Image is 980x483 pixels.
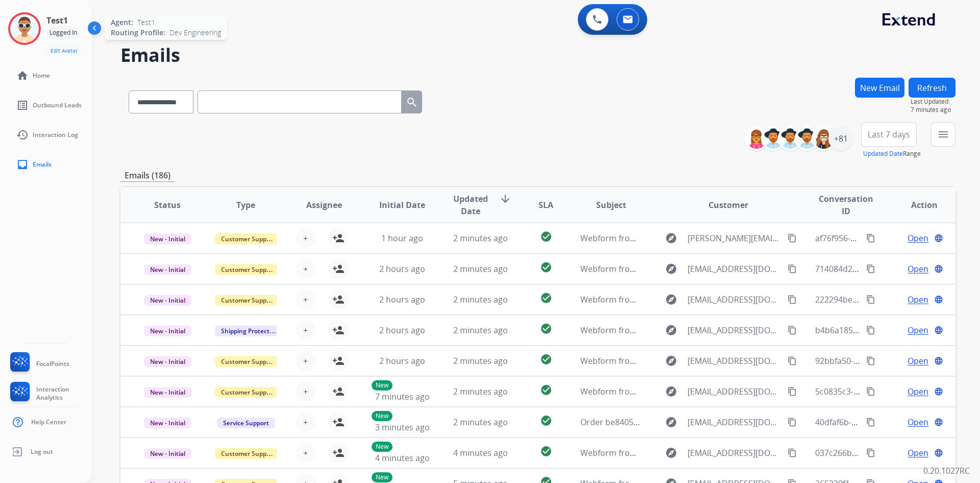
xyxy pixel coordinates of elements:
[332,263,345,275] mat-icon: person_add
[36,360,69,368] span: FocalPoints
[215,326,285,336] span: Shipping Protection
[8,352,69,376] a: FocalPoints
[372,411,393,421] p: New
[580,294,812,305] span: Webform from [EMAIL_ADDRESS][DOMAIN_NAME] on [DATE]
[908,293,928,306] span: Open
[815,386,972,397] span: 5c0835c3-8b78-4a26-9d78-461912678938
[815,417,970,428] span: 40dfaf6b-91ee-4521-8611-72b1d824e871
[372,380,393,390] p: New
[540,261,552,273] mat-icon: check_circle
[453,325,508,336] span: 2 minutes ago
[10,14,39,43] img: avatar
[863,149,921,158] span: Range
[855,78,904,98] button: New Email
[303,324,308,336] span: +
[908,324,928,336] span: Open
[815,325,971,336] span: b4b6a185-5374-4af6-a4bd-96c8393c169e
[296,289,316,310] button: +
[303,232,308,244] span: +
[453,263,508,274] span: 2 minutes ago
[306,199,342,211] span: Assignee
[908,447,928,459] span: Open
[788,418,797,427] mat-icon: content_copy
[540,353,552,365] mat-icon: check_circle
[866,295,875,304] mat-icon: content_copy
[31,448,53,456] span: Log out
[453,233,508,244] span: 2 minutes ago
[111,28,165,38] span: Routing Profile:
[923,465,970,477] p: 0.20.1027RC
[908,385,928,398] span: Open
[296,381,316,402] button: +
[540,231,552,243] mat-icon: check_circle
[815,233,969,244] span: af76f956-3e36-46ea-81a8-9e6358bb5929
[580,355,812,366] span: Webform from [EMAIL_ADDRESS][DOMAIN_NAME] on [DATE]
[937,128,949,141] mat-icon: menu
[708,199,748,211] span: Customer
[137,17,155,28] span: Test1
[934,234,943,243] mat-icon: language
[16,70,29,82] mat-icon: home
[911,106,955,114] span: 7 minutes ago
[296,259,316,279] button: +
[580,263,812,274] span: Webform from [EMAIL_ADDRESS][DOMAIN_NAME] on [DATE]
[450,193,491,217] span: Updated Date
[538,199,553,211] span: SLA
[296,412,316,432] button: +
[303,293,308,306] span: +
[215,356,281,367] span: Customer Support
[580,417,766,428] span: Order be8405a2-6529-4bb1-bd4d-4361c1badcb5
[828,126,853,151] div: +81
[665,293,677,306] mat-icon: explore
[908,355,928,367] span: Open
[379,199,425,211] span: Initial Date
[33,101,82,109] span: Outbound Leads
[665,416,677,428] mat-icon: explore
[215,234,281,244] span: Customer Support
[540,384,552,396] mat-icon: check_circle
[934,356,943,365] mat-icon: language
[303,355,308,367] span: +
[665,263,677,275] mat-icon: explore
[296,320,316,340] button: +
[688,263,782,275] span: [EMAIL_ADDRESS][DOMAIN_NAME]
[381,233,423,244] span: 1 hour ago
[934,326,943,335] mat-icon: language
[866,448,875,457] mat-icon: content_copy
[332,385,345,398] mat-icon: person_add
[144,356,191,367] span: New - Initial
[144,295,191,306] span: New - Initial
[815,355,974,366] span: 92bbfa50-0162-4b31-8eba-dcb583d469b7
[540,323,552,335] mat-icon: check_circle
[296,228,316,248] button: +
[236,199,255,211] span: Type
[303,263,308,275] span: +
[688,385,782,398] span: [EMAIL_ADDRESS][DOMAIN_NAME]
[540,292,552,304] mat-icon: check_circle
[688,324,782,336] span: [EMAIL_ADDRESS][DOMAIN_NAME]
[815,294,970,305] span: 222294be-0f5a-436b-9aca-842d7383f70d
[934,387,943,396] mat-icon: language
[144,418,191,428] span: New - Initial
[154,199,181,211] span: Status
[372,472,393,482] p: New
[215,295,281,306] span: Customer Support
[144,234,191,244] span: New - Initial
[815,193,876,217] span: Conversation ID
[332,447,345,459] mat-icon: person_add
[665,447,677,459] mat-icon: explore
[46,45,82,57] button: Edit Avatar
[379,325,425,336] span: 2 hours ago
[217,418,275,428] span: Service Support
[332,416,345,428] mat-icon: person_add
[866,356,875,365] mat-icon: content_copy
[665,355,677,367] mat-icon: explore
[596,199,626,211] span: Subject
[144,387,191,398] span: New - Initial
[375,452,430,464] span: 4 minutes ago
[111,17,133,28] span: Agent:
[332,324,345,336] mat-icon: person_add
[934,448,943,457] mat-icon: language
[215,387,281,398] span: Customer Support
[453,386,508,397] span: 2 minutes ago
